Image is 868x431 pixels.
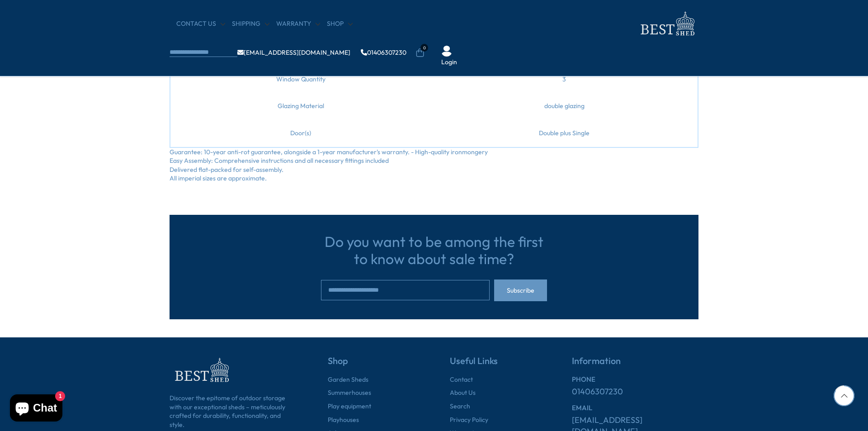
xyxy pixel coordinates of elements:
td: Double plus Single [431,120,698,147]
span: 0 [420,44,428,52]
h5: Shop [328,355,418,375]
a: Play equipment [328,402,371,411]
a: 01406307230 [572,386,623,397]
a: CONTACT US [176,19,225,28]
h6: EMAIL [572,404,698,412]
h5: Information [572,355,698,375]
a: About Us [450,388,476,398]
a: 01406307230 [361,49,406,56]
td: double glazing [431,93,698,120]
a: Search [450,402,470,411]
inbox-online-store-chat: Shopify online store chat [7,394,65,424]
a: Summerhouses [328,388,371,398]
h3: Do you want to be among the first to know about sale time? [321,233,547,268]
td: Window Quantity [170,66,431,93]
a: Privacy Policy [450,416,488,425]
td: Glazing Material [170,93,431,120]
img: logo [635,9,698,38]
li: Guarantee: 10-year anti-rot guarantee, alongside a 1-year manufacturer's warranty. - High-quality... [170,148,698,157]
a: Contact [450,375,473,384]
a: 0 [415,48,425,57]
a: Shipping [232,19,269,28]
button: Subscribe [494,279,547,301]
a: Login [441,58,457,67]
img: footer-logo [170,355,233,385]
h5: Useful Links [450,355,540,375]
a: [EMAIL_ADDRESS][DOMAIN_NAME] [237,49,350,56]
img: User Icon [441,46,452,57]
h6: PHONE [572,375,698,384]
li: All imperial sizes are approximate. [170,174,698,183]
a: Garden Sheds [328,375,368,384]
a: Shop [327,19,353,28]
li: Delivered flat-packed for self-assembly. [170,166,698,175]
span: Subscribe [507,287,534,294]
li: Easy Assembly: Comprehensive instructions and all necessary fittings included [170,156,698,166]
td: 3 [431,66,698,93]
a: Warranty [276,19,320,28]
a: Playhouses [328,416,359,425]
td: Door(s) [170,120,431,147]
